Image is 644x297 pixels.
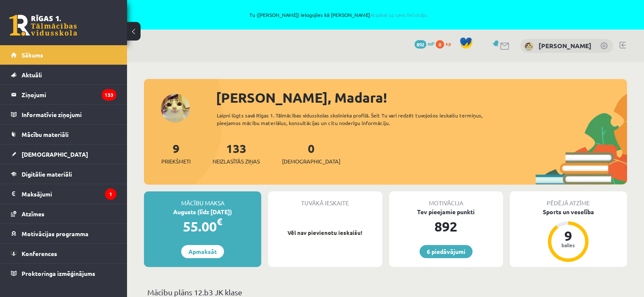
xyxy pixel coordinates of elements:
span: [DEMOGRAPHIC_DATA] [22,150,88,158]
div: Sports un veselība [510,207,627,216]
a: Ziņojumi133 [11,85,116,104]
a: Atpakaļ uz savu lietotāju [370,11,427,18]
a: 9Priekšmeti [161,141,191,166]
span: mP [428,40,434,47]
img: Madara Vilciņa [525,42,533,51]
span: Tu ([PERSON_NAME]) ielogojies kā [PERSON_NAME] [97,12,580,17]
span: Konferences [22,250,57,257]
div: 9 [556,229,581,243]
a: Konferences [11,244,116,263]
div: 892 [389,216,503,237]
a: 0 xp [436,40,455,47]
legend: Ziņojumi [22,85,116,104]
span: [DEMOGRAPHIC_DATA] [282,157,340,166]
a: Sākums [11,45,116,65]
i: 133 [102,89,116,101]
span: Proktoringa izmēģinājums [22,270,95,277]
a: 133Neizlasītās ziņas [213,141,260,166]
div: Pēdējā atzīme [510,191,627,207]
a: Digitālie materiāli [11,164,116,184]
i: 1 [105,188,116,200]
div: Augusts (līdz [DATE]) [144,207,261,216]
span: xp [445,40,451,47]
div: 55.00 [144,216,261,237]
span: Mācību materiāli [22,131,69,138]
div: Motivācija [389,191,503,207]
span: Neizlasītās ziņas [213,157,260,166]
a: Sports un veselība 9 balles [510,207,627,263]
span: 892 [415,40,426,49]
a: Informatīvie ziņojumi [11,105,116,124]
a: 0[DEMOGRAPHIC_DATA] [282,141,340,166]
span: Atzīmes [22,210,44,218]
a: [DEMOGRAPHIC_DATA] [11,144,116,164]
div: [PERSON_NAME], Madara! [216,87,627,108]
a: Motivācijas programma [11,224,116,243]
span: Aktuāli [22,71,42,79]
legend: Informatīvie ziņojumi [22,105,116,124]
a: [PERSON_NAME] [539,41,591,50]
a: Mācību materiāli [11,125,116,144]
legend: Maksājumi [22,184,116,204]
a: Rīgas 1. Tālmācības vidusskola [9,15,77,36]
div: Tev pieejamie punkti [389,207,503,216]
p: Vēl nav pievienotu ieskaišu! [272,229,378,237]
div: Laipni lūgts savā Rīgas 1. Tālmācības vidusskolas skolnieka profilā. Šeit Tu vari redzēt tuvojošo... [217,112,507,127]
a: Proktoringa izmēģinājums [11,264,116,283]
span: Sākums [22,51,43,59]
span: 0 [436,40,444,49]
div: Mācību maksa [144,191,261,207]
a: 6 piedāvājumi [420,245,473,258]
a: 892 mP [415,40,434,47]
a: Aktuāli [11,65,116,84]
span: Motivācijas programma [22,230,88,237]
div: balles [556,243,581,248]
a: Apmaksāt [181,245,224,258]
span: Digitālie materiāli [22,170,72,178]
a: Maksājumi1 [11,184,116,204]
div: Tuvākā ieskaite [268,191,382,207]
a: Atzīmes [11,204,116,223]
span: € [217,215,222,228]
span: Priekšmeti [161,157,191,166]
